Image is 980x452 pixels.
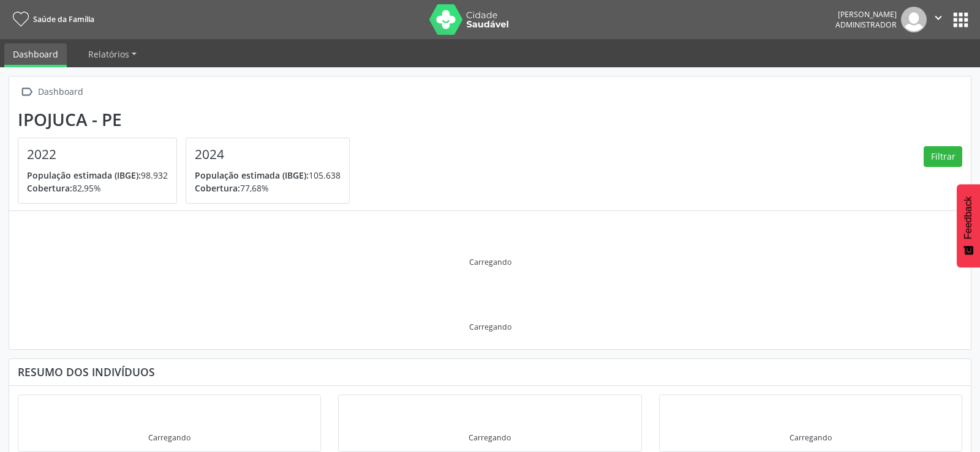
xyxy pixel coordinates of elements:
span: População estimada (IBGE): [27,169,141,181]
span: Saúde da Família [33,14,94,24]
a: Relatórios [80,43,145,65]
button: Filtrar [924,146,962,167]
a: Saúde da Família [9,9,94,29]
p: 82,95% [27,182,168,195]
a:  Dashboard [18,83,85,101]
span: Cobertura: [195,182,240,194]
div: Resumo dos indivíduos [18,365,962,379]
div: Ipojuca - PE [18,109,358,130]
div: Carregando [469,322,511,332]
i:  [18,83,36,101]
span: Cobertura: [27,182,72,194]
div: [PERSON_NAME] [835,9,897,20]
a: Dashboard [4,43,67,67]
div: Carregando [469,257,511,267]
p: 105.638 [195,169,341,182]
button: apps [950,9,971,31]
span: Relatórios [88,48,129,60]
p: 77,68% [195,182,341,195]
div: Carregando [148,432,190,443]
span: População estimada (IBGE): [195,169,309,181]
p: 98.932 [27,169,168,182]
div: Carregando [790,432,832,443]
img: img [901,7,927,32]
i:  [932,11,945,24]
span: Administrador [835,20,897,30]
button:  [927,7,950,32]
h4: 2024 [195,147,341,162]
span: Feedback [963,196,974,239]
h4: 2022 [27,147,168,162]
div: Dashboard [36,83,85,101]
button: Feedback - Mostrar pesquisa [957,184,980,267]
div: Carregando [469,432,511,443]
